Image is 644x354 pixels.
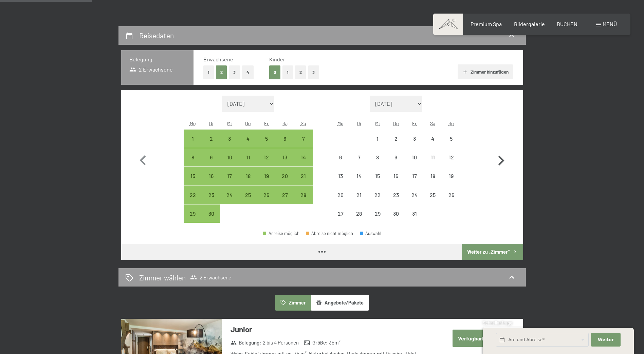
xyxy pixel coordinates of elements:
div: Anreise möglich [239,167,257,185]
div: 21 [295,173,312,190]
div: 18 [424,173,441,190]
div: 10 [221,155,238,172]
div: Anreise nicht möglich [442,148,460,166]
abbr: Donnerstag [393,120,399,126]
button: Verfügbarkeit prüfen [453,330,514,347]
div: Sun Sep 28 2025 [294,185,312,204]
div: Tue Sep 16 2025 [202,167,220,185]
div: 22 [184,192,201,209]
div: Anreise nicht möglich [405,185,423,204]
div: 12 [258,155,275,172]
div: Anreise nicht möglich [442,185,460,204]
div: Anreise nicht möglich [368,130,387,148]
div: Anreise möglich [294,148,312,166]
div: 28 [295,192,312,209]
div: Tue Oct 28 2025 [350,204,368,223]
abbr: Dienstag [357,120,361,126]
div: Anreise möglich [276,167,294,185]
div: Anreise möglich [202,167,220,185]
div: Anreise möglich [257,148,276,166]
div: Fri Oct 24 2025 [405,185,423,204]
button: 1 [282,65,293,79]
abbr: Dienstag [209,120,214,126]
div: Tue Sep 09 2025 [202,148,220,166]
abbr: Sonntag [301,120,306,126]
div: Sat Sep 20 2025 [276,167,294,185]
div: Sat Oct 04 2025 [424,130,442,148]
div: 7 [295,136,312,153]
abbr: Montag [190,120,196,126]
div: Anreise möglich [276,148,294,166]
h3: Junior [231,324,433,335]
div: Thu Oct 23 2025 [387,185,405,204]
div: Sat Oct 25 2025 [424,185,442,204]
strong: Größe : [304,339,328,346]
div: Wed Sep 03 2025 [220,130,239,148]
div: 17 [221,173,238,190]
div: Anreise nicht möglich [405,148,423,166]
div: 29 [184,211,201,228]
span: Bildergalerie [514,21,545,27]
div: Sun Oct 19 2025 [442,167,460,185]
div: 13 [276,155,293,172]
div: 5 [443,136,460,153]
span: Menü [603,21,617,27]
div: Anreise nicht möglich [331,204,350,223]
div: 30 [387,211,404,228]
div: Tue Sep 23 2025 [202,185,220,204]
div: Thu Sep 18 2025 [239,167,257,185]
div: Anreise nicht möglich [350,148,368,166]
div: 8 [369,155,386,172]
div: Fri Oct 10 2025 [405,148,423,166]
div: Anreise möglich [294,185,312,204]
button: 2 [216,65,227,79]
div: 3 [406,136,423,153]
div: Anreise nicht möglich [368,204,387,223]
div: 15 [184,173,201,190]
div: 19 [258,173,275,190]
div: 25 [240,192,257,209]
div: 26 [443,192,460,209]
button: Weiter [591,333,620,347]
div: Anreise möglich [239,148,257,166]
div: 26 [258,192,275,209]
div: Wed Sep 24 2025 [220,185,239,204]
div: 30 [203,211,220,228]
div: Sun Oct 05 2025 [442,130,460,148]
div: Mon Oct 27 2025 [331,204,350,223]
span: 2 Erwachsene [190,274,231,281]
div: Anreise möglich [257,167,276,185]
div: Sun Oct 12 2025 [442,148,460,166]
a: Premium Spa [471,21,502,27]
div: Anreise nicht möglich [350,185,368,204]
div: Fri Oct 31 2025 [405,204,423,223]
div: 2 [387,136,404,153]
div: Anreise nicht möglich [405,130,423,148]
button: 3 [308,65,319,79]
div: 29 [369,211,386,228]
div: Sun Sep 07 2025 [294,130,312,148]
div: Fri Sep 26 2025 [257,185,276,204]
div: 3 [221,136,238,153]
div: Anreise nicht möglich [350,167,368,185]
div: Sun Sep 14 2025 [294,148,312,166]
span: Kinder [269,56,285,62]
div: Anreise nicht möglich [424,185,442,204]
div: Anreise nicht möglich [387,167,405,185]
button: 1 [203,65,214,79]
div: 31 [406,211,423,228]
div: Anreise nicht möglich [331,167,350,185]
div: Anreise möglich [239,130,257,148]
div: 13 [332,173,349,190]
div: Anreise möglich [184,130,202,148]
div: 19 [443,173,460,190]
div: Anreise nicht möglich [424,130,442,148]
div: 20 [332,192,349,209]
div: Anreise nicht möglich [368,167,387,185]
div: Anreise möglich [257,185,276,204]
div: Wed Oct 29 2025 [368,204,387,223]
div: Fri Oct 17 2025 [405,167,423,185]
div: Anreise möglich [294,130,312,148]
span: 2 Erwachsene [129,66,173,73]
span: BUCHEN [557,21,577,27]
